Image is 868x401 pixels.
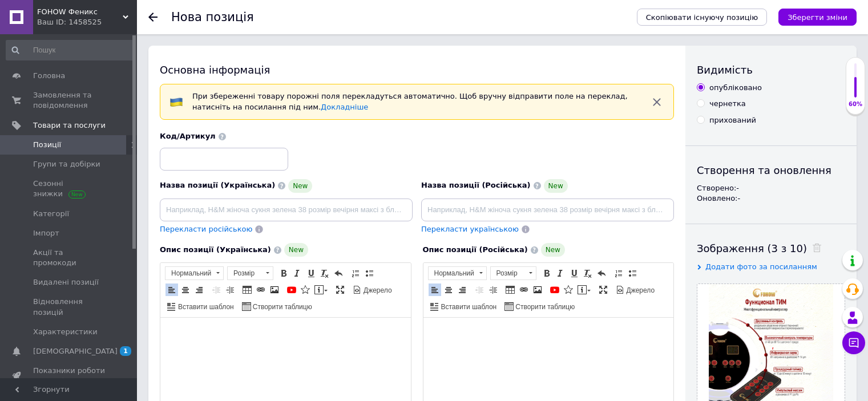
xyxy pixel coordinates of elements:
span: Створити таблицю [251,302,312,312]
a: Вставити шаблон [429,300,499,313]
span: New [544,179,568,193]
a: Збільшити відступ [224,283,236,296]
span: Розмір [491,267,525,280]
a: Вставити іконку [299,283,312,296]
h1: Нова позиція [171,10,254,24]
div: Оновлено: - [697,193,845,204]
span: Показники роботи компанії [33,366,106,386]
a: Підкреслений (Ctrl+U) [305,267,317,280]
span: Назва позиції (Російська) [421,181,531,189]
span: Джерело [625,286,655,295]
a: По правому краю [193,283,205,296]
span: Перекласти російською [160,225,252,233]
div: Створено: - [697,183,845,193]
span: Код/Артикул [160,132,216,140]
span: New [284,243,308,257]
span: Нормальний [165,267,212,280]
a: Вставити/Редагувати посилання (Ctrl+L) [255,283,267,296]
div: Створення та оновлення [697,163,845,177]
div: Основна інформація [160,63,674,77]
span: 1 [120,346,131,356]
a: Вставити повідомлення [313,283,329,296]
a: Вставити/видалити нумерований список [349,267,362,280]
a: Докладніше [321,103,368,111]
a: Розмір [227,266,273,280]
div: Ваш ID: 1458525 [37,17,137,27]
a: Вставити іконку [562,283,575,296]
a: По центру [179,283,192,296]
a: По лівому краю [429,283,441,296]
a: Зменшити відступ [473,283,486,296]
span: Розмір [228,267,262,280]
a: Таблиця [504,283,516,296]
span: Категорії [33,209,69,219]
span: Створити таблицю [514,302,575,312]
span: Вставити шаблон [439,302,497,312]
span: Відновлення позицій [33,297,106,317]
span: Назва позиції (Українська) [160,181,275,189]
a: Нормальний [428,266,487,280]
span: Опис позиції (Російська) [423,245,528,254]
span: Нормальний [429,267,475,280]
a: По лівому краю [165,283,178,296]
div: Зображення (3 з 10) [697,241,845,256]
div: Повернутися назад [148,13,158,22]
span: Характеристики [33,327,98,337]
a: Збільшити відступ [487,283,499,296]
a: По правому краю [456,283,469,296]
div: 60% [846,100,865,108]
span: При збереженні товару порожні поля перекладуться автоматично. Щоб вручну відправити поле на перек... [192,92,628,111]
img: :flag-ua: [169,95,183,109]
a: По центру [442,283,455,296]
span: Видалені позиції [33,277,99,287]
a: Створити таблицю [503,300,576,313]
span: FOHOW Феникс [37,7,123,17]
a: Підкреслений (Ctrl+U) [568,267,580,280]
a: Вставити/Редагувати посилання (Ctrl+L) [518,283,530,296]
span: Скопіювати існуючу позицію [646,13,758,22]
input: Наприклад, H&M жіноча сукня зелена 38 розмір вечірня максі з блискітками [160,199,413,221]
a: Вставити/видалити маркований список [363,267,376,280]
span: New [541,243,565,257]
span: Акції та промокоди [33,248,106,268]
span: Замовлення та повідомлення [33,90,106,111]
a: Курсив (Ctrl+I) [554,267,567,280]
a: Зображення [531,283,544,296]
span: Вставити шаблон [176,302,234,312]
span: Товари та послуги [33,120,106,131]
div: чернетка [709,99,746,109]
a: Розмір [490,266,536,280]
a: Жирний (Ctrl+B) [277,267,290,280]
a: Видалити форматування [582,267,594,280]
i: Зберегти зміни [788,13,847,22]
button: Чат з покупцем [842,331,865,354]
a: Жирний (Ctrl+B) [540,267,553,280]
a: Додати відео з YouTube [285,283,298,296]
a: Джерело [614,283,657,296]
a: Видалити форматування [318,267,331,280]
button: Скопіювати існуючу позицію [637,9,767,26]
span: Джерело [362,286,392,295]
span: Позиції [33,140,61,150]
a: Курсив (Ctrl+I) [291,267,304,280]
a: Джерело [351,283,394,296]
button: Зберегти зміни [778,9,857,26]
a: Додати відео з YouTube [548,283,561,296]
a: Вставити/видалити маркований список [626,267,639,280]
a: Вставити повідомлення [576,283,592,296]
a: Вставити шаблон [165,300,236,313]
span: Імпорт [33,228,59,238]
div: Видимість [697,63,845,77]
a: Таблиця [241,283,253,296]
span: Групи та добірки [33,159,100,169]
span: Перекласти українською [421,225,519,233]
a: Вставити/видалити нумерований список [612,267,625,280]
span: New [288,179,312,193]
input: Наприклад, H&M жіноча сукня зелена 38 розмір вечірня максі з блискітками [421,199,674,221]
span: Додати фото за посиланням [705,262,817,271]
a: Зображення [268,283,281,296]
a: Максимізувати [334,283,346,296]
a: Створити таблицю [240,300,314,313]
span: Сезонні знижки [33,179,106,199]
a: Зменшити відступ [210,283,223,296]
